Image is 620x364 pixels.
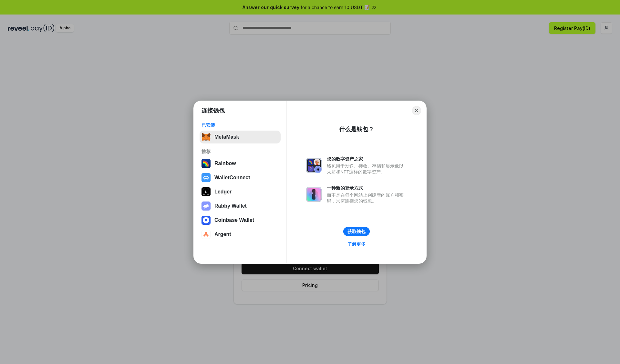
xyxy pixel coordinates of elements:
[201,216,211,225] img: svg+xml,%3Csvg%20width%3D%2228%22%20height%3D%2228%22%20viewBox%3D%220%200%2028%2028%22%20fill%3D...
[343,227,370,236] button: 获取钱包
[200,228,281,241] button: Argent
[201,149,279,154] div: 推荐
[214,203,247,209] div: Rabby Wallet
[201,122,279,128] div: 已安装
[306,187,322,202] img: svg+xml,%3Csvg%20xmlns%3D%22http%3A%2F%2Fwww.w3.org%2F2000%2Fsvg%22%20fill%3D%22none%22%20viewBox...
[347,241,366,247] div: 了解更多
[306,158,322,173] img: svg+xml,%3Csvg%20xmlns%3D%22http%3A%2F%2Fwww.w3.org%2F2000%2Fsvg%22%20fill%3D%22none%22%20viewBox...
[201,107,225,114] h1: 连接钱包
[200,171,281,184] button: WalletConnect
[200,131,281,143] button: MetaMask
[327,163,407,175] div: 钱包用于发送、接收、存储和显示像以太坊和NFT这样的数字资产。
[200,200,281,212] button: Rabby Wallet
[327,185,407,191] div: 一种新的登录方式
[412,106,421,115] button: Close
[200,185,281,198] button: Ledger
[214,134,239,140] div: MetaMask
[201,159,211,168] img: svg+xml,%3Csvg%20width%3D%22120%22%20height%3D%22120%22%20viewBox%3D%220%200%20120%20120%22%20fil...
[344,240,369,248] a: 了解更多
[201,230,211,239] img: svg+xml,%3Csvg%20width%3D%2228%22%20height%3D%2228%22%20viewBox%3D%220%200%2028%2028%22%20fill%3D...
[200,157,281,170] button: Rainbow
[200,214,281,227] button: Coinbase Wallet
[327,192,407,204] div: 而不是在每个网站上创建新的账户和密码，只需连接您的钱包。
[214,161,236,166] div: Rainbow
[201,202,211,211] img: svg+xml,%3Csvg%20xmlns%3D%22http%3A%2F%2Fwww.w3.org%2F2000%2Fsvg%22%20fill%3D%22none%22%20viewBox...
[201,173,211,182] img: svg+xml,%3Csvg%20width%3D%2228%22%20height%3D%2228%22%20viewBox%3D%220%200%2028%2028%22%20fill%3D...
[339,125,374,133] div: 什么是钱包？
[214,175,250,181] div: WalletConnect
[201,133,211,142] img: svg+xml,%3Csvg%20fill%3D%22none%22%20height%3D%2233%22%20viewBox%3D%220%200%2035%2033%22%20width%...
[214,217,254,223] div: Coinbase Wallet
[214,231,231,237] div: Argent
[201,187,211,196] img: svg+xml,%3Csvg%20xmlns%3D%22http%3A%2F%2Fwww.w3.org%2F2000%2Fsvg%22%20width%3D%2228%22%20height%3...
[347,229,366,234] div: 获取钱包
[214,189,232,195] div: Ledger
[327,156,407,162] div: 您的数字资产之家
